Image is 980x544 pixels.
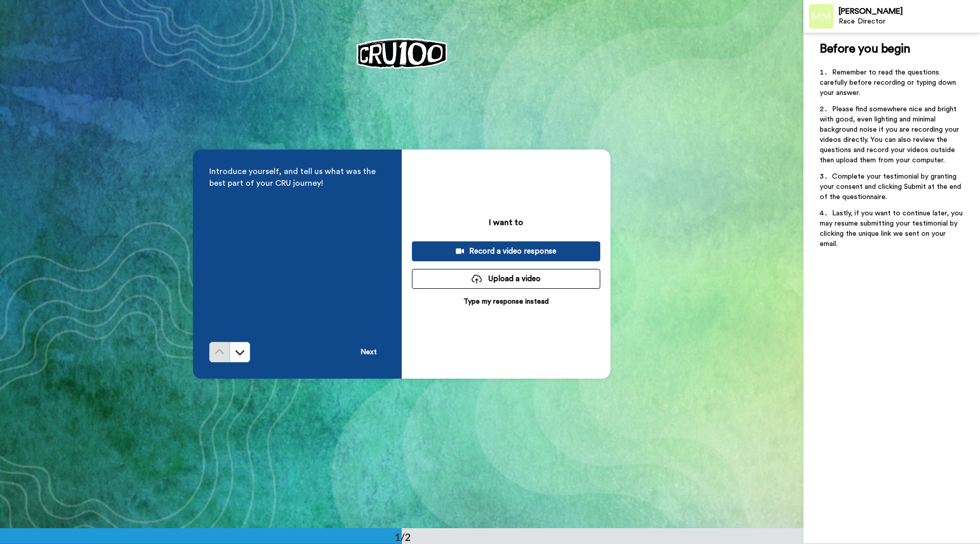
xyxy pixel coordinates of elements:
[820,173,963,201] span: Complete your testimonial by granting your consent and clicking Submit at the end of the question...
[809,4,834,29] img: Profile Image
[820,69,958,96] span: Remember to read the questions carefully before recording or typing down your answer.
[209,167,378,187] span: Introduce yourself, and tell us what was the best part of your CRU journey!
[463,296,549,307] p: Type my response instead
[412,269,600,289] button: Upload a video
[820,43,910,55] span: Before you begin
[420,246,592,257] div: Record a video response
[820,106,961,164] span: Please find somewhere nice and bright with good, even lighting and minimal background noise if yo...
[352,342,385,362] button: Next
[489,216,523,229] p: I want to
[839,7,979,16] div: [PERSON_NAME]
[820,210,965,248] span: Lastly, if you want to continue later, you may resume submitting your testimonial by clicking the...
[378,530,427,544] div: 1/2
[839,17,979,26] div: Race Director
[412,241,600,261] button: Record a video response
